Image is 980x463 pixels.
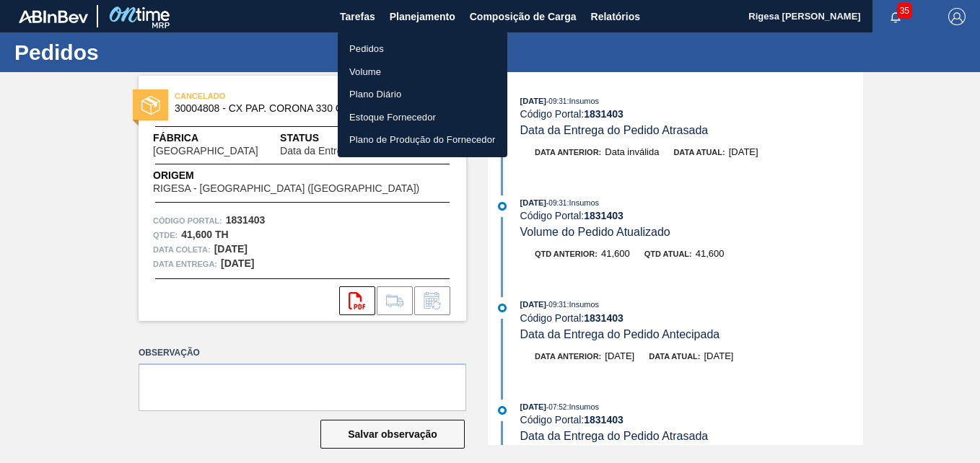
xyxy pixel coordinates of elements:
[338,83,507,106] a: Plano Diário
[338,38,507,61] a: Pedidos
[338,61,507,84] a: Volume
[338,106,507,129] a: Estoque Fornecedor
[338,128,507,151] a: Plano de Produção do Fornecedor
